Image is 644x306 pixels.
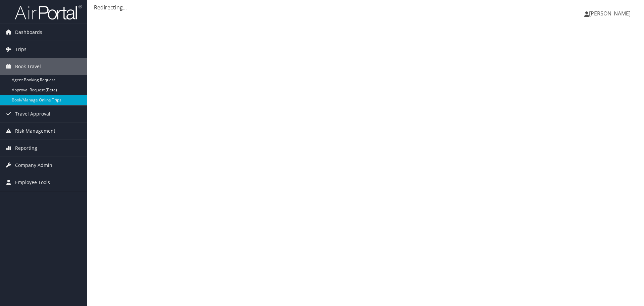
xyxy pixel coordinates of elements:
[94,3,637,11] div: Redirecting...
[15,58,41,75] span: Book Travel
[589,10,631,17] span: [PERSON_NAME]
[15,140,37,157] span: Reporting
[15,123,55,139] span: Risk Management
[15,105,50,122] span: Travel Approval
[15,174,50,191] span: Employee Tools
[15,4,82,20] img: airportal-logo.png
[584,3,637,24] a: [PERSON_NAME]
[15,157,52,174] span: Company Admin
[15,24,42,41] span: Dashboards
[15,41,26,58] span: Trips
